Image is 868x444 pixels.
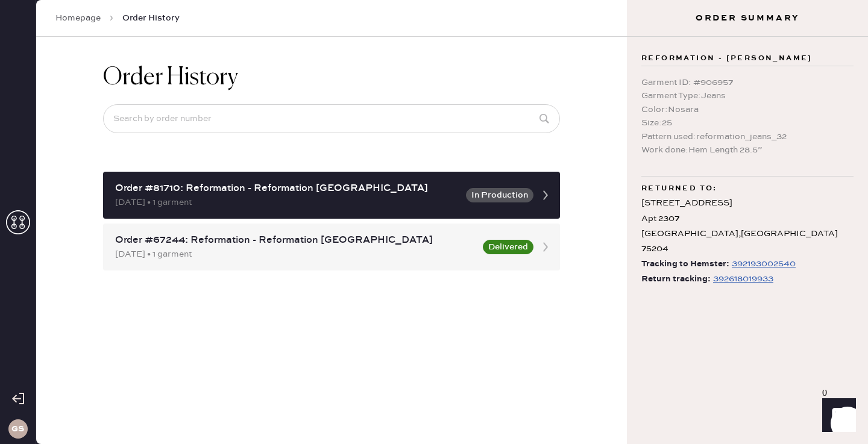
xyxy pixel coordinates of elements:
div: https://www.fedex.com/apps/fedextrack/?tracknumbers=392618019933&cntry_code=US [713,272,773,286]
h3: GS [11,425,24,433]
iframe: Front Chat [811,390,863,442]
h1: Order History [103,63,238,92]
a: 392618019933 [711,272,773,287]
div: Order #67244: Reformation - Reformation [GEOGRAPHIC_DATA] [115,233,476,248]
span: Tracking to Hemster: [641,257,729,272]
div: Color : Nosara [641,103,854,116]
button: Delivered [483,240,533,254]
div: Work done : Hem Length 28.5” [641,143,854,157]
div: Garment ID : # 906957 [641,76,854,89]
a: 392193002540 [729,257,796,272]
div: https://www.fedex.com/apps/fedextrack/?tracknumbers=392193002540&cntry_code=US [732,257,796,271]
div: [DATE] • 1 garment [115,196,459,209]
div: Pattern used : reformation_jeans_32 [641,130,854,143]
a: Homepage [55,12,101,24]
button: In Production [466,188,533,202]
div: [DATE] • 1 garment [115,248,476,261]
div: [STREET_ADDRESS] Apt 2307 [GEOGRAPHIC_DATA] , [GEOGRAPHIC_DATA] 75204 [641,196,854,257]
h3: Order Summary [627,12,868,24]
div: Garment Type : Jeans [641,89,854,102]
div: Size : 25 [641,116,854,130]
div: Order #81710: Reformation - Reformation [GEOGRAPHIC_DATA] [115,181,459,196]
span: Order History [122,12,180,24]
input: Search by order number [103,104,560,133]
span: Returned to: [641,181,717,196]
span: Return tracking: [641,272,711,287]
span: Reformation - [PERSON_NAME] [641,51,813,66]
